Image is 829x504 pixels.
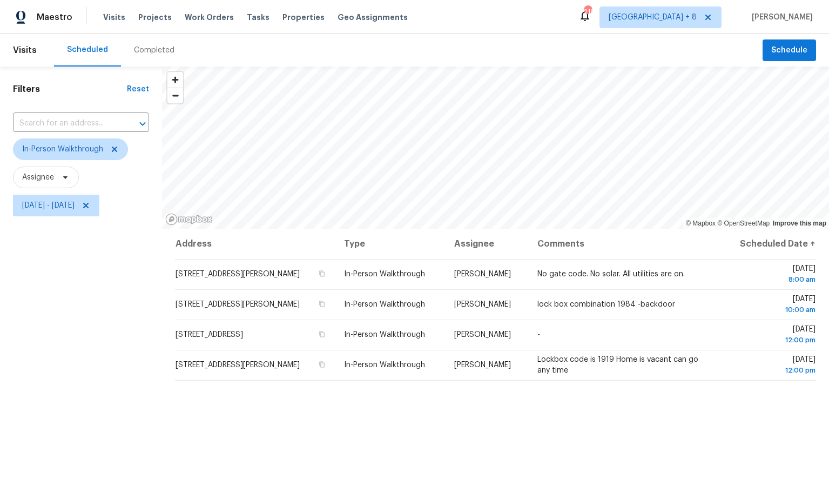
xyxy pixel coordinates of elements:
[730,335,815,346] div: 12:00 pm
[773,220,826,227] a: Improve this map
[162,67,829,229] canvas: Map
[167,88,183,103] button: Zoom out
[730,356,815,376] span: [DATE]
[317,269,327,278] button: Copy Address
[537,301,675,308] span: lock box combination 1984 -backdoor
[165,213,213,226] a: Mapbox homepage
[730,365,815,376] div: 12:00 pm
[22,172,54,183] span: Assignee
[134,45,174,56] div: Completed
[730,295,815,315] span: [DATE]
[176,270,300,278] span: [STREET_ADDRESS][PERSON_NAME]
[529,229,721,259] th: Comments
[22,200,75,211] span: [DATE] - [DATE]
[721,229,816,259] th: Scheduled Date ↑
[13,38,37,62] span: Visits
[338,12,408,23] span: Geo Assignments
[138,12,172,23] span: Projects
[609,12,697,23] span: [GEOGRAPHIC_DATA] + 8
[344,361,425,369] span: In-Person Walkthrough
[22,144,103,155] span: In-Person Walkthrough
[537,356,698,374] span: Lockbox code is 1919 Home is vacant can go any time
[730,274,815,285] div: 8:00 am
[282,12,325,23] span: Properties
[771,44,807,57] span: Schedule
[175,229,335,259] th: Address
[127,84,149,95] div: Reset
[185,12,234,23] span: Work Orders
[537,331,540,339] span: -
[37,12,72,23] span: Maestro
[747,12,813,23] span: [PERSON_NAME]
[103,12,125,23] span: Visits
[686,220,716,227] a: Mapbox
[335,229,446,259] th: Type
[13,84,127,95] h1: Filters
[730,304,815,315] div: 10:00 am
[176,331,243,339] span: [STREET_ADDRESS]
[730,265,815,285] span: [DATE]
[454,270,511,278] span: [PERSON_NAME]
[344,270,425,278] span: In-Person Walkthrough
[67,44,108,55] div: Scheduled
[717,220,770,227] a: OpenStreetMap
[135,116,150,131] button: Open
[317,299,327,309] button: Copy Address
[317,360,327,369] button: Copy Address
[344,331,425,339] span: In-Person Walkthrough
[454,361,511,369] span: [PERSON_NAME]
[584,6,591,17] div: 218
[763,39,816,62] button: Schedule
[730,326,815,346] span: [DATE]
[317,329,327,339] button: Copy Address
[537,270,685,278] span: No gate code. No solar. All utilities are on.
[167,88,183,103] span: Zoom out
[446,229,529,259] th: Assignee
[247,14,269,21] span: Tasks
[167,72,183,88] button: Zoom in
[176,301,300,308] span: [STREET_ADDRESS][PERSON_NAME]
[13,115,119,132] input: Search for an address...
[454,331,511,339] span: [PERSON_NAME]
[344,301,425,308] span: In-Person Walkthrough
[176,361,300,369] span: [STREET_ADDRESS][PERSON_NAME]
[454,301,511,308] span: [PERSON_NAME]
